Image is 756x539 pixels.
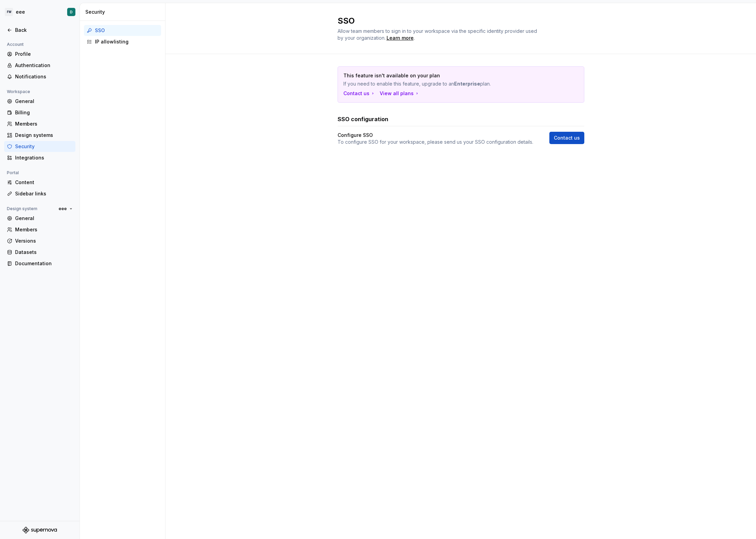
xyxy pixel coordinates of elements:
a: Authentication [4,60,75,71]
p: If you need to enable this feature, upgrade to an plan. [343,80,531,87]
a: Design systems [4,130,75,141]
a: General [4,96,75,107]
div: Notifications [15,73,73,80]
div: Integrations [15,154,73,161]
div: eee [16,9,25,15]
h3: SSO configuration [338,115,388,123]
a: Documentation [4,258,75,269]
a: Learn more [387,35,414,41]
div: Portal [4,169,22,177]
span: Contact us [554,134,580,141]
a: Notifications [4,71,75,82]
button: View all plans [380,90,420,97]
div: D [70,9,73,15]
div: Versions [15,238,73,244]
div: Members [15,120,73,127]
a: Contact us [343,90,376,97]
div: Security [85,9,162,15]
a: SSO [84,25,161,36]
div: Datasets [15,249,73,256]
a: Members [4,224,75,235]
p: This feature isn't available on your plan [343,72,531,79]
div: IP allowlisting [95,38,158,45]
a: Members [4,118,75,129]
div: Back [15,27,73,34]
h2: SSO [338,15,576,26]
a: Profile [4,49,75,60]
div: FW [5,8,13,16]
a: Sidebar links [4,188,75,199]
a: Security [4,141,75,152]
div: Design system [4,205,40,213]
a: Back [4,25,75,36]
svg: Supernova Logo [23,527,57,534]
div: Account [4,40,26,49]
div: Workspace [4,88,33,96]
p: To configure SSO for your workspace, please send us your SSO configuration details. [338,139,533,145]
h4: Configure SSO [338,132,373,139]
div: Security [15,143,73,150]
span: . [386,36,415,41]
div: Documentation [15,260,73,267]
div: General [15,215,73,222]
div: Content [15,179,73,186]
button: FWeeeD [1,4,78,20]
div: Profile [15,51,73,57]
a: Content [4,177,75,188]
div: Authentication [15,62,73,69]
div: Members [15,226,73,233]
a: Integrations [4,152,75,163]
div: SSO [95,27,158,34]
a: Datasets [4,247,75,258]
div: Design systems [15,132,73,139]
a: General [4,213,75,224]
div: Sidebar links [15,190,73,197]
a: IP allowlisting [84,36,161,47]
a: Billing [4,107,75,118]
strong: Enterprise [454,81,480,87]
span: Allow team members to sign in to your workspace via the specific identity provider used by your o... [338,28,538,41]
a: Versions [4,235,75,246]
a: Contact us [549,132,584,144]
span: eee [59,206,67,211]
div: General [15,98,73,105]
div: Billing [15,109,73,116]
